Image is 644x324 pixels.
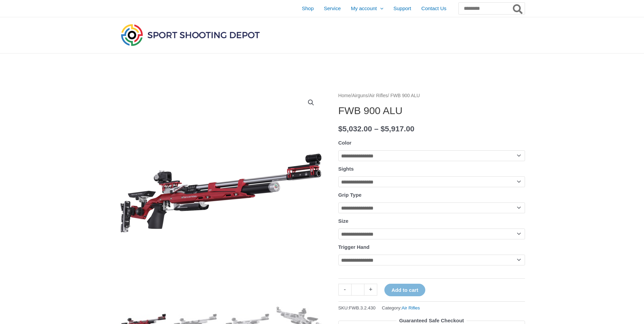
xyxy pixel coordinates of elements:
button: Add to cart [384,284,425,296]
label: Size [338,218,349,224]
img: FWB 900 ALU [119,91,322,295]
label: Color [338,140,352,146]
a: Airguns [352,93,368,98]
bdi: 5,917.00 [381,125,414,133]
nav: Breadcrumb [338,91,525,100]
span: – [374,125,379,133]
a: Air Rifles [402,305,420,310]
a: Home [338,93,351,98]
button: Search [511,3,525,14]
span: Category: [382,304,420,312]
a: Air Rifles [369,93,388,98]
a: + [364,284,377,296]
span: $ [338,125,343,133]
label: Sights [338,166,354,172]
a: View full-screen image gallery [305,96,317,109]
bdi: 5,032.00 [338,125,372,133]
img: Sport Shooting Depot [119,22,261,47]
span: $ [381,125,385,133]
input: Product quantity [351,284,364,296]
span: SKU: [338,304,376,312]
a: - [338,284,351,296]
label: Trigger Hand [338,244,370,250]
label: Grip Type [338,192,362,198]
span: FWB.3.2.430 [349,305,376,310]
h1: FWB 900 ALU [338,105,525,117]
